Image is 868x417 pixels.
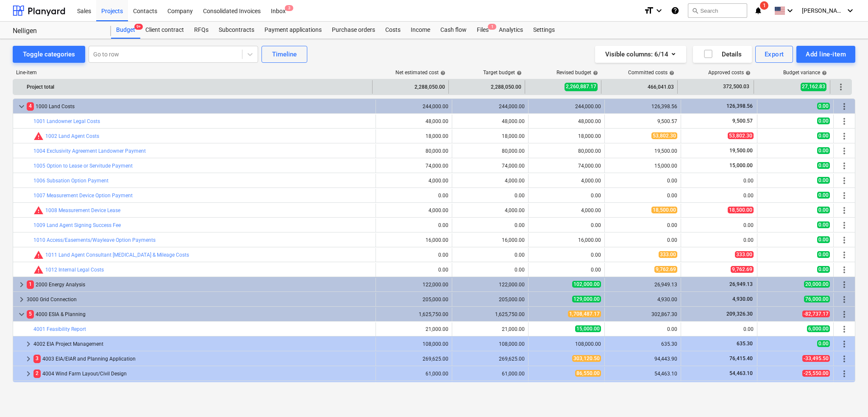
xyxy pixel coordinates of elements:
[456,267,525,273] div: 0.00
[532,193,601,199] div: 0.00
[376,80,445,94] div: 2,288,050.00
[608,371,677,377] div: 54,463.10
[608,148,677,154] div: 19,500.00
[684,178,754,184] div: 0.00
[27,280,34,288] span: 1
[33,237,156,243] a: 1010 Access/Easements/Wayleave Option Payments
[27,308,372,321] div: 4000 ESIA & Planning
[33,118,100,124] a: 1001 Landowner Legal Costs
[839,294,849,305] span: More actions
[532,104,601,109] div: 244,000.00
[651,207,677,213] span: 18,500.00
[532,237,601,243] div: 16,000.00
[17,309,27,319] span: keyboard_arrow_down
[456,311,525,317] div: 1,625,750.00
[839,324,849,334] span: More actions
[729,148,754,154] span: 19,500.00
[380,22,406,39] div: Costs
[839,280,849,290] span: More actions
[532,118,601,124] div: 48,000.00
[259,22,327,39] div: Payment applications
[33,382,372,395] div: 4005 Site Investigations
[839,116,849,126] span: More actions
[456,237,525,243] div: 16,000.00
[608,341,677,347] div: 635.30
[532,267,601,273] div: 0.00
[528,22,560,39] a: Settings
[435,22,472,39] div: Cash flow
[817,251,830,258] span: 0.00
[379,163,448,169] div: 74,000.00
[817,132,830,139] span: 0.00
[532,163,601,169] div: 74,000.00
[472,22,494,39] div: Files
[817,147,830,154] span: 0.00
[379,222,448,228] div: 0.00
[33,205,44,215] span: Committed costs exceed revised budget
[379,297,448,302] div: 205,000.00
[839,235,849,245] span: More actions
[608,163,677,169] div: 15,000.00
[802,370,830,377] span: -25,550.00
[755,46,793,63] button: Export
[456,222,525,228] div: 0.00
[27,100,372,113] div: 1000 Land Costs
[13,70,373,76] div: Line-item
[817,236,830,243] span: 0.00
[33,337,372,351] div: 4002 EIA Project Management
[693,46,752,63] button: Details
[189,22,214,39] div: RFQs
[456,252,525,258] div: 0.00
[17,294,27,305] span: keyboard_arrow_right
[532,178,601,184] div: 4,000.00
[483,70,522,76] div: Target budget
[802,7,844,14] span: [PERSON_NAME]
[684,326,754,332] div: 0.00
[456,163,525,169] div: 74,000.00
[379,237,448,243] div: 16,000.00
[532,222,601,228] div: 0.00
[456,341,525,347] div: 108,000.00
[684,193,754,199] div: 0.00
[45,207,120,213] a: 1008 Measurement Device Lease
[379,371,448,377] div: 61,000.00
[532,341,601,347] div: 108,000.00
[472,22,494,39] a: Files1
[817,221,830,228] span: 0.00
[23,369,33,379] span: keyboard_arrow_right
[33,250,44,260] span: Committed costs exceed revised budget
[817,207,830,213] span: 0.00
[839,131,849,141] span: More actions
[802,355,830,362] span: -33,495.50
[732,118,754,124] span: 9,500.57
[817,118,830,124] span: 0.00
[13,27,101,36] div: Nelligen
[33,163,133,169] a: 1005 Option to Lease or Servitude Payment
[456,207,525,213] div: 4,000.00
[33,352,372,366] div: 4003 EIA/EIAR and Planning Application
[644,6,654,16] i: format_size
[27,102,34,110] span: 4
[817,266,830,273] span: 0.00
[33,131,44,141] span: Committed costs exceed revised budget
[494,22,528,39] a: Analytics
[379,133,448,139] div: 18,000.00
[654,266,677,273] span: 9,762.69
[608,118,677,124] div: 9,500.57
[33,326,86,332] a: 4001 Feasibility Report
[33,148,146,154] a: 1004 Exclusivity Agreement Landowner Payment
[726,103,754,109] span: 126,398.56
[33,265,44,275] span: Committed costs exceed revised budget
[804,296,830,302] span: 76,000.00
[731,266,754,273] span: 9,762.69
[456,118,525,124] div: 48,000.00
[608,356,677,362] div: 94,443.90
[33,369,41,378] span: 2
[45,252,189,258] a: 1011 Land Agent Consultant [MEDICAL_DATA] & Mileage Costs
[406,22,435,39] a: Income
[839,146,849,156] span: More actions
[692,7,698,14] span: search
[804,281,830,288] span: 20,000.00
[488,24,496,30] span: 1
